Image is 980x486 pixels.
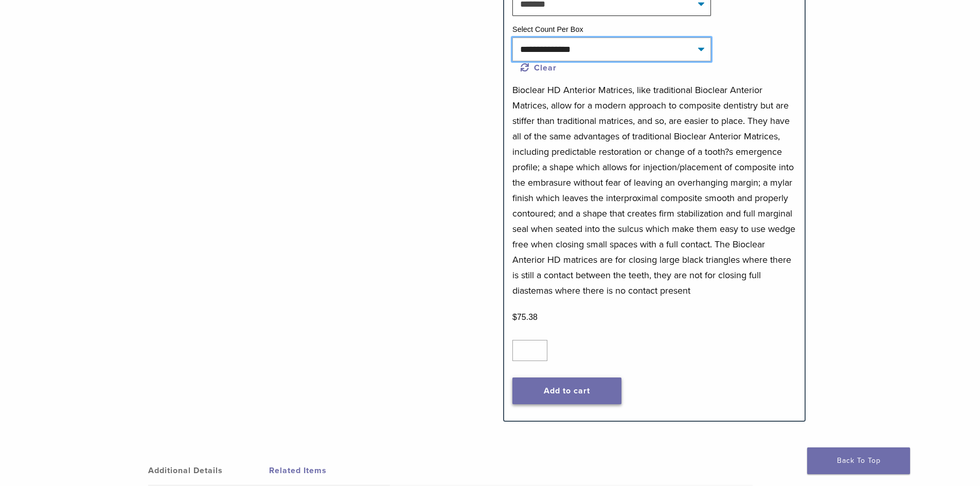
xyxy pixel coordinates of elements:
span: $ [512,313,517,321]
button: Add to cart [512,377,621,404]
a: Additional Details [148,456,269,485]
a: Clear [521,63,557,73]
bdi: 75.38 [512,313,538,321]
label: Select Count Per Box [512,25,583,33]
p: Bioclear HD Anterior Matrices, like traditional Bioclear Anterior Matrices, allow for a modern ap... [512,82,796,298]
a: Related Items [269,456,390,485]
a: Back To Top [807,447,910,474]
